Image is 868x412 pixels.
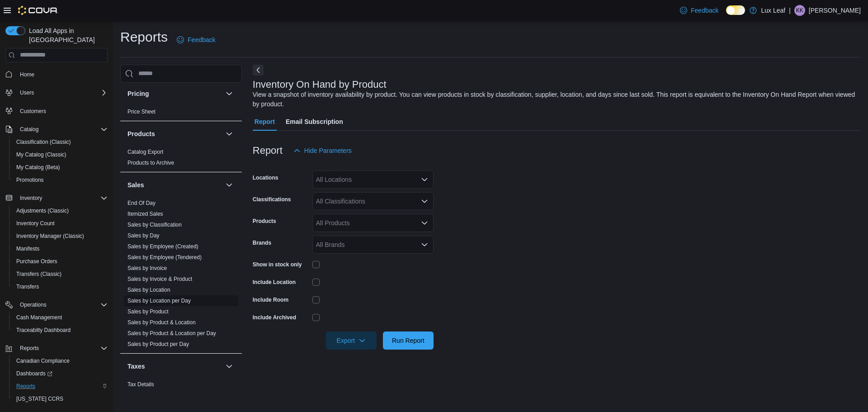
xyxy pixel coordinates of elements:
[127,109,156,115] a: Price Sheet
[13,218,58,229] a: Inventory Count
[809,5,861,16] p: [PERSON_NAME]
[16,245,39,252] span: Manifests
[286,113,343,131] span: Email Subscription
[25,26,108,44] span: Load All Apps in [GEOGRAPHIC_DATA]
[127,200,156,206] a: End Of Day
[16,193,108,204] span: Inventory
[9,161,111,174] button: My Catalog (Beta)
[16,395,63,403] span: [US_STATE] CCRS
[127,211,163,217] a: Itemized Sales
[326,331,377,350] button: Export
[13,368,108,379] span: Dashboards
[127,265,167,272] span: Sales by Invoice
[127,308,169,315] span: Sales by Product
[253,239,271,246] label: Brands
[253,261,302,268] label: Show in stock only
[13,205,108,216] span: Adjustments (Classic)
[120,28,168,46] h1: Reports
[120,106,242,121] div: Pricing
[9,280,111,293] button: Transfers
[127,308,169,315] a: Sales by Product
[253,145,283,156] h3: Report
[16,87,108,98] span: Users
[13,312,108,323] span: Cash Management
[224,361,235,372] button: Taxes
[127,180,144,189] h3: Sales
[16,151,66,158] span: My Catalog (Classic)
[16,220,55,227] span: Inventory Count
[127,381,154,388] span: Tax Details
[120,198,242,353] div: Sales
[127,232,160,239] a: Sales by Day
[796,5,803,16] span: KK
[127,276,192,282] a: Sales by Invoice & Product
[16,258,57,265] span: Purchase Orders
[16,193,46,204] button: Inventory
[127,298,191,304] a: Sales by Location per Day
[20,301,47,308] span: Operations
[691,6,718,15] span: Feedback
[253,174,278,181] label: Locations
[421,241,428,248] button: Open list of options
[127,362,145,371] h3: Taxes
[9,367,111,380] a: Dashboards
[13,269,108,279] span: Transfers (Classic)
[127,319,196,326] a: Sales by Product & Location
[16,343,42,354] button: Reports
[127,275,192,283] span: Sales by Invoice & Product
[127,159,174,166] span: Products to Archive
[20,71,34,78] span: Home
[13,243,43,254] a: Manifests
[9,148,111,161] button: My Catalog (Classic)
[383,331,434,350] button: Run Report
[2,104,111,118] button: Customers
[13,381,108,392] span: Reports
[127,297,191,304] span: Sales by Location per Day
[16,69,108,80] span: Home
[9,230,111,242] button: Inventory Manager (Classic)
[9,324,111,336] button: Traceabilty Dashboard
[127,254,202,260] a: Sales by Employee (Tendered)
[127,149,163,155] a: Catalog Export
[13,325,108,336] span: Traceabilty Dashboard
[16,383,35,390] span: Reports
[20,89,34,96] span: Users
[13,256,61,267] a: Purchase Orders
[761,5,786,16] p: Lux Leaf
[173,31,219,49] a: Feedback
[16,270,61,278] span: Transfers (Classic)
[16,357,70,365] span: Canadian Compliance
[13,256,108,267] span: Purchase Orders
[9,136,111,148] button: Classification (Classic)
[9,311,111,324] button: Cash Management
[253,279,296,286] label: Include Location
[421,198,428,205] button: Open list of options
[13,218,108,229] span: Inventory Count
[16,232,84,240] span: Inventory Manager (Classic)
[127,210,163,218] span: Itemized Sales
[16,299,50,310] button: Operations
[16,105,108,117] span: Customers
[127,319,196,326] span: Sales by Product & Location
[127,221,182,228] span: Sales by Classification
[9,217,111,230] button: Inventory Count
[253,79,387,90] h3: Inventory On Hand by Product
[13,312,66,323] a: Cash Management
[16,176,44,184] span: Promotions
[13,393,67,404] a: [US_STATE] CCRS
[2,86,111,99] button: Users
[676,1,722,19] a: Feedback
[16,124,108,135] span: Catalog
[13,149,108,160] span: My Catalog (Classic)
[20,108,46,115] span: Customers
[2,123,111,136] button: Catalog
[16,343,108,354] span: Reports
[20,194,42,202] span: Inventory
[13,162,64,173] a: My Catalog (Beta)
[127,243,198,250] span: Sales by Employee (Created)
[421,219,428,227] button: Open list of options
[127,108,156,115] span: Price Sheet
[253,90,856,109] div: View a snapshot of inventory availability by product. You can view products in stock by classific...
[13,205,72,216] a: Adjustments (Classic)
